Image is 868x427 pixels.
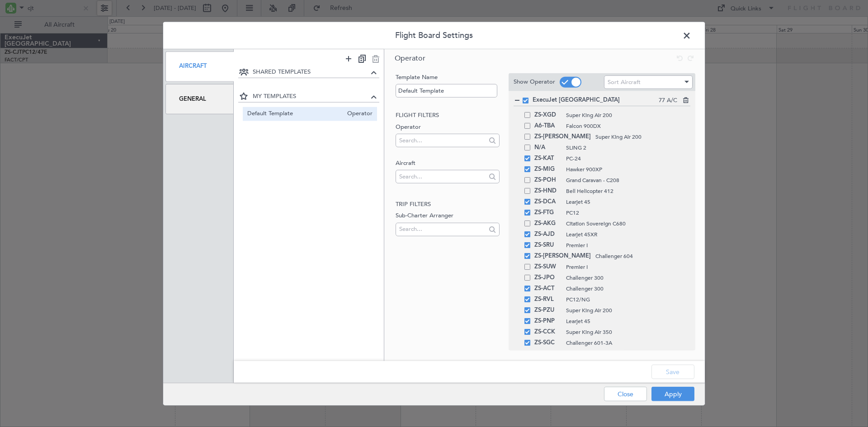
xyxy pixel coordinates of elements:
[534,272,561,283] span: ZS-JPO
[165,84,234,114] div: General
[534,185,561,196] span: ZS-HND
[534,305,561,315] span: ZS-PZU
[534,207,561,218] span: ZS-FTG
[566,187,690,195] span: Bell Helicopter 412
[534,120,561,131] span: A6-TBA
[514,78,555,87] label: Show Operator
[534,174,561,185] span: ZS-POH
[566,219,690,227] span: Citation Sovereign C680
[566,349,690,357] span: Legacy 600
[595,252,690,260] span: Challenger 604
[566,284,690,292] span: Challenger 300
[165,51,234,81] div: Aircraft
[534,261,561,272] span: ZS-SUW
[396,111,499,120] h2: Flight filters
[566,154,690,162] span: PC-24
[396,200,499,209] h2: Trip filters
[608,78,641,86] span: Sort Aircraft
[566,165,690,173] span: Hawker 900XP
[566,197,690,206] span: Learjet 45
[566,273,690,282] span: Challenger 300
[534,326,561,337] span: ZS-CCK
[566,230,690,238] span: Learjet 45XR
[534,283,561,294] span: ZS-ACT
[566,317,690,325] span: Learjet 45
[566,241,690,249] span: Premier I
[399,169,486,183] input: Search...
[566,338,690,347] span: Challenger 601-3A
[399,133,486,147] input: Search...
[534,294,561,305] span: ZS-RVL
[566,208,690,216] span: PC12
[534,337,561,348] span: ZS-SGC
[533,96,659,105] span: ExecuJet [GEOGRAPHIC_DATA]
[534,131,591,142] span: ZS-[PERSON_NAME]
[566,143,690,151] span: SLING 2
[566,328,690,336] span: Super King Air 350
[399,222,486,236] input: Search...
[566,176,690,184] span: Grand Caravan - C208
[534,218,561,229] span: ZS-AKG
[566,295,690,303] span: PC12/NG
[651,387,694,401] button: Apply
[247,109,343,119] span: Default Template
[604,387,647,401] button: Close
[534,142,561,153] span: N/A
[566,111,690,119] span: Super King Air 200
[659,96,677,105] span: 77 A/C
[343,109,373,119] span: Operator
[534,239,561,250] span: ZS-SRU
[534,229,561,239] span: ZS-AJD
[534,196,561,207] span: ZS-DCA
[396,73,499,82] label: Template Name
[253,92,369,101] span: MY TEMPLATES
[163,22,705,49] header: Flight Board Settings
[534,164,561,174] span: ZS-MIG
[396,122,499,131] label: Operator
[534,348,561,359] span: G-SYLJ
[566,122,690,130] span: Falcon 900DX
[396,159,499,168] label: Aircraft
[253,68,369,77] span: SHARED TEMPLATES
[566,263,690,271] span: Premier I
[396,211,499,221] label: Sub-Charter Arranger
[534,315,561,326] span: ZS-PNP
[395,53,425,63] span: Operator
[566,306,690,314] span: Super King Air 200
[534,250,591,261] span: ZS-[PERSON_NAME]
[534,153,561,164] span: ZS-KAT
[534,109,561,120] span: ZS-XGD
[595,132,690,141] span: Super King Air 200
